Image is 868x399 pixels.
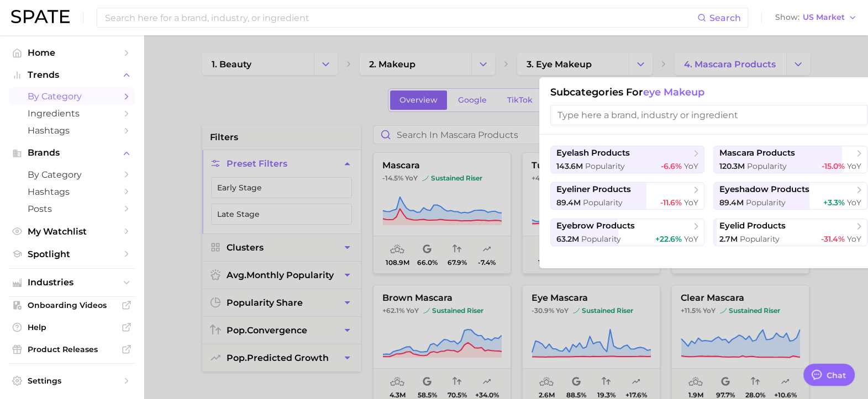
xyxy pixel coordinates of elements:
span: Popularity [585,161,625,171]
span: 120.3m [719,161,745,171]
a: Posts [9,200,135,217]
span: Industries [28,278,116,288]
button: Trends [9,67,135,83]
span: +22.6% [655,234,682,244]
span: -31.4% [821,234,845,244]
span: US Market [803,14,845,20]
span: Trends [28,70,116,80]
a: Ingredients [9,105,135,122]
span: eyeshadow products [719,184,809,195]
span: Brands [28,148,116,158]
a: Help [9,319,135,336]
span: +3.3% [823,198,845,208]
span: by Category [28,91,116,102]
span: YoY [684,198,698,208]
span: Popularity [581,234,621,244]
span: Hashtags [28,125,116,136]
button: eyeshadow products89.4m Popularity+3.3% YoY [713,182,867,210]
span: eyelash products [556,148,630,158]
span: My Watchlist [28,226,116,237]
span: 89.4m [719,198,744,208]
span: Show [775,14,799,20]
span: YoY [847,198,861,208]
span: 89.4m [556,198,581,208]
span: eyebrow products [556,221,635,231]
span: 2.7m [719,234,738,244]
input: Search here for a brand, industry, or ingredient [104,8,697,27]
span: Spotlight [28,249,116,259]
span: mascara products [719,148,795,158]
span: eyeliner products [556,184,631,195]
span: Posts [28,204,116,214]
span: 63.2m [556,234,579,244]
a: by Category [9,166,135,183]
span: Search [709,13,741,23]
a: Onboarding Videos [9,297,135,313]
h1: Subcategories for [550,86,867,98]
span: -6.6% [661,161,682,171]
a: Hashtags [9,183,135,200]
span: YoY [684,161,698,171]
span: Popularity [583,198,623,208]
span: -11.6% [660,198,682,208]
span: Product Releases [28,344,116,354]
span: YoY [847,161,861,171]
a: Spotlight [9,246,135,263]
button: eyeliner products89.4m Popularity-11.6% YoY [550,182,704,210]
span: Onboarding Videos [28,300,116,310]
input: Type here a brand, industry or ingredient [550,105,867,125]
span: 143.6m [556,161,583,171]
span: Popularity [746,198,786,208]
button: eyebrow products63.2m Popularity+22.6% YoY [550,219,704,246]
span: by Category [28,169,116,180]
button: ShowUS Market [772,10,860,25]
button: eyelid products2.7m Popularity-31.4% YoY [713,219,867,246]
span: YoY [847,234,861,244]
a: Product Releases [9,341,135,358]
span: eye makeup [643,86,704,98]
span: Ingredients [28,108,116,119]
button: Industries [9,274,135,291]
span: Popularity [747,161,787,171]
a: Settings [9,373,135,389]
button: Brands [9,145,135,161]
a: My Watchlist [9,223,135,240]
button: eyelash products143.6m Popularity-6.6% YoY [550,146,704,173]
span: -15.0% [822,161,845,171]
span: Popularity [740,234,780,244]
img: SPATE [11,10,70,23]
span: Hashtags [28,187,116,197]
a: Home [9,44,135,61]
button: mascara products120.3m Popularity-15.0% YoY [713,146,867,173]
span: YoY [684,234,698,244]
a: Hashtags [9,122,135,139]
span: Help [28,322,116,332]
span: Settings [28,376,116,386]
a: by Category [9,88,135,105]
span: eyelid products [719,221,786,231]
span: Home [28,47,116,58]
